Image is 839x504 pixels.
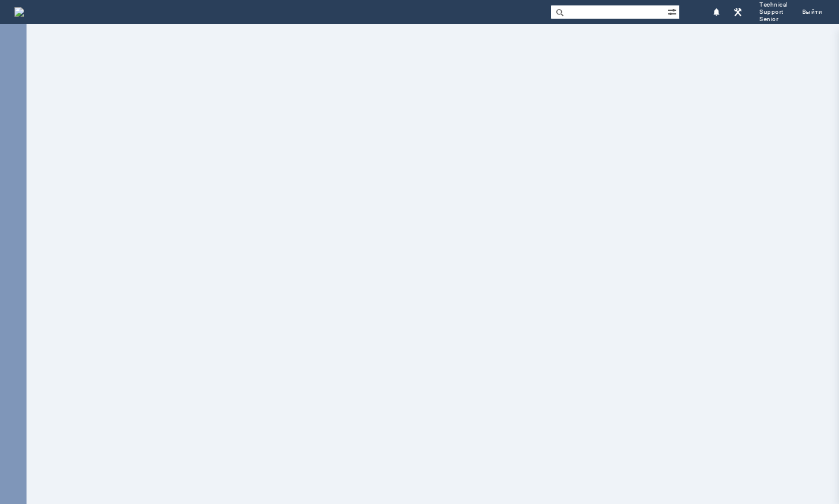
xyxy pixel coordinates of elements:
[731,5,745,19] a: Перейти в интерфейс администратора
[759,16,788,23] span: Senior
[14,7,24,17] a: Перейти на домашнюю страницу
[14,7,24,17] img: logo
[759,1,788,8] span: Technical
[667,5,679,17] span: Расширенный поиск
[759,8,788,16] span: Support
